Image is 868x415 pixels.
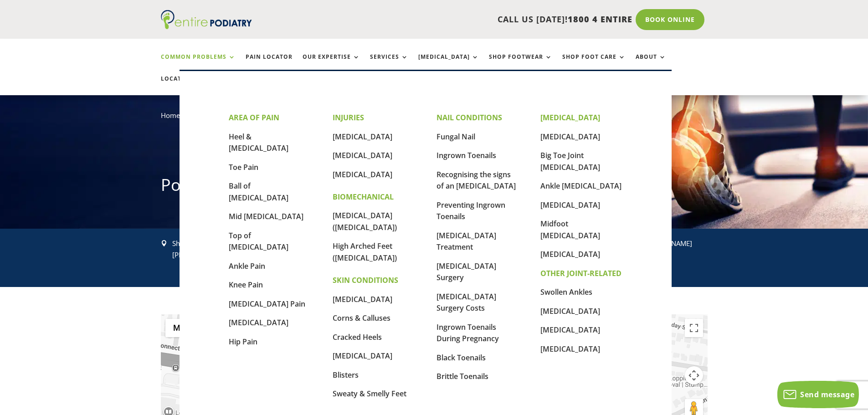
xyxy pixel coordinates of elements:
a: Midfoot [MEDICAL_DATA] [540,219,600,241]
a: Shop Foot Care [562,54,626,73]
a: [MEDICAL_DATA] [333,351,392,361]
a: Locations [161,76,206,95]
a: Corns & Calluses [333,313,390,323]
a: Ankle [MEDICAL_DATA] [540,181,621,191]
strong: SKIN CONDITIONS [333,275,398,285]
a: [MEDICAL_DATA] [540,344,600,354]
button: Toggle fullscreen view [685,319,703,337]
a: Pain Locator [246,54,293,73]
a: [MEDICAL_DATA] [540,249,600,259]
button: Map camera controls [685,366,703,384]
a: Cracked Heels [333,332,382,342]
a: Hip Pain [229,337,257,347]
a: [MEDICAL_DATA] [540,325,600,335]
a: Mid [MEDICAL_DATA] [229,211,303,221]
a: Entire Podiatry [161,22,252,31]
a: Toe Pain [229,162,258,172]
a: [MEDICAL_DATA] [333,294,392,304]
a: Shop Footwear [489,54,552,73]
a: About [636,54,666,73]
a: [MEDICAL_DATA] Surgery [437,261,496,283]
strong: [MEDICAL_DATA] [540,113,600,123]
span: Send message [800,389,854,400]
a: Sweaty & Smelly Feet [333,389,406,399]
a: [MEDICAL_DATA] [540,200,600,210]
a: Home [161,111,180,120]
a: Ingrown Toenails During Pregnancy [437,322,499,344]
a: [MEDICAL_DATA] ([MEDICAL_DATA]) [333,210,397,232]
strong: INJURIES [333,113,364,123]
a: Big Toe Joint [MEDICAL_DATA] [540,150,600,172]
a: Common Problems [161,54,236,73]
button: Send message [777,381,859,408]
a: [MEDICAL_DATA] [540,306,600,316]
a: [MEDICAL_DATA] [333,132,392,142]
a: [MEDICAL_DATA] Surgery Costs [437,292,496,313]
a: [MEDICAL_DATA] [418,54,479,73]
h1: Podiatrist [PERSON_NAME] [161,174,708,201]
strong: BIOMECHANICAL [333,192,394,202]
a: Our Expertise [303,54,360,73]
a: Swollen Ankles [540,287,592,297]
span: 1800 4 ENTIRE [568,14,632,25]
button: Show street map [165,319,197,337]
strong: OTHER JOINT-RELATED [540,268,621,278]
p: Shop [STREET_ADDRESS][PERSON_NAME] [172,238,289,261]
a: Knee Pain [229,280,263,290]
span:  [161,240,167,246]
a: Recognising the signs of an [MEDICAL_DATA] [437,169,516,191]
img: logo (1) [161,10,252,29]
a: [MEDICAL_DATA] Pain [229,299,305,309]
a: Top of [MEDICAL_DATA] [229,231,288,252]
a: [MEDICAL_DATA] [333,150,392,160]
a: Brittle Toenails [437,371,488,381]
a: [MEDICAL_DATA] [229,318,288,328]
strong: NAIL CONDITIONS [437,113,502,123]
a: Black Toenails [437,353,486,363]
a: [MEDICAL_DATA] [540,132,600,142]
a: Ball of [MEDICAL_DATA] [229,181,288,203]
a: Services [370,54,408,73]
a: Blisters [333,370,359,380]
p: CALL US [DATE]! [287,14,632,26]
a: [MEDICAL_DATA] [333,169,392,179]
a: [MEDICAL_DATA] Treatment [437,231,496,252]
a: Preventing Ingrown Toenails [437,200,505,222]
a: Ingrown Toenails [437,150,496,160]
a: Book Online [636,9,704,30]
strong: AREA OF PAIN [229,113,279,123]
a: Fungal Nail [437,132,475,142]
a: Heel & [MEDICAL_DATA] [229,132,288,154]
a: High Arched Feet ([MEDICAL_DATA]) [333,241,397,263]
nav: breadcrumb [161,109,708,128]
a: Ankle Pain [229,261,265,271]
